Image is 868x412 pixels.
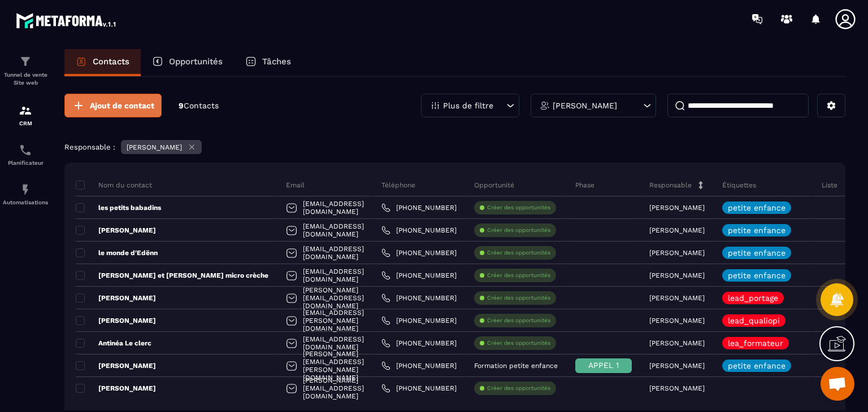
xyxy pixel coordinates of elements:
[649,181,692,190] p: Responsable
[90,100,154,111] span: Ajout de contact
[728,249,785,257] p: petite enfance
[64,94,162,117] button: Ajout de contact
[649,339,705,347] p: [PERSON_NAME]
[234,49,302,76] a: Tâches
[76,248,158,257] p: le monde d'Edënn
[487,249,550,257] p: Créer des opportunités
[728,317,780,325] p: lead_qualiopi
[487,339,550,347] p: Créer des opportunités
[64,143,115,151] p: Responsable :
[19,183,32,196] img: automations
[381,384,457,393] a: [PHONE_NUMBER]
[179,100,219,111] p: 9
[474,181,514,190] p: Opportunité
[575,181,594,190] p: Phase
[588,361,619,370] span: APPEL 1
[3,95,48,135] a: formationformationCRM
[822,181,837,190] p: Liste
[381,203,457,212] a: [PHONE_NUMBER]
[19,104,32,117] img: formation
[649,226,705,234] p: [PERSON_NAME]
[381,361,457,370] a: [PHONE_NUMBER]
[76,203,161,212] p: les petits babadins
[553,102,617,109] p: [PERSON_NAME]
[3,199,48,205] p: Automatisations
[381,293,457,303] a: [PHONE_NUMBER]
[76,271,268,280] p: [PERSON_NAME] et [PERSON_NAME] micro crèche
[184,101,219,110] span: Contacts
[728,226,785,234] p: petite enfance
[19,143,32,157] img: scheduler
[262,56,291,67] p: Tâches
[16,10,118,30] img: logo
[728,362,785,370] p: petite enfance
[76,226,156,235] p: [PERSON_NAME]
[649,204,705,212] p: [PERSON_NAME]
[286,181,305,190] p: Email
[381,248,457,257] a: [PHONE_NUMBER]
[381,316,457,325] a: [PHONE_NUMBER]
[3,174,48,214] a: automationsautomationsAutomatisations
[141,49,234,76] a: Opportunités
[93,56,129,67] p: Contacts
[19,55,32,68] img: formation
[821,367,854,401] div: Ouvrir le chat
[722,181,756,190] p: Étiquettes
[487,226,550,234] p: Créer des opportunités
[3,46,48,95] a: formationformationTunnel de vente Site web
[76,384,156,393] p: [PERSON_NAME]
[3,135,48,174] a: schedulerschedulerPlanificateur
[487,384,550,392] p: Créer des opportunités
[76,361,156,370] p: [PERSON_NAME]
[649,271,705,279] p: [PERSON_NAME]
[76,316,156,325] p: [PERSON_NAME]
[474,362,558,370] p: Formation petite enfance
[76,293,156,303] p: [PERSON_NAME]
[728,339,783,347] p: lea_formateur
[3,160,48,166] p: Planificateur
[381,271,457,280] a: [PHONE_NUMBER]
[381,226,457,235] a: [PHONE_NUMBER]
[649,249,705,257] p: [PERSON_NAME]
[64,49,141,76] a: Contacts
[127,143,182,151] p: [PERSON_NAME]
[728,204,785,212] p: petite enfance
[3,120,48,126] p: CRM
[487,204,550,212] p: Créer des opportunités
[487,317,550,325] p: Créer des opportunités
[3,71,48,87] p: Tunnel de vente Site web
[649,294,705,302] p: [PERSON_NAME]
[381,339,457,348] a: [PHONE_NUMBER]
[443,102,493,109] p: Plus de filtre
[487,271,550,279] p: Créer des opportunités
[381,181,415,190] p: Téléphone
[649,384,705,392] p: [PERSON_NAME]
[728,294,778,302] p: lead_portage
[649,317,705,325] p: [PERSON_NAME]
[169,56,223,67] p: Opportunités
[76,339,151,348] p: Antinéa Le clerc
[649,362,705,370] p: [PERSON_NAME]
[76,181,152,190] p: Nom du contact
[487,294,550,302] p: Créer des opportunités
[728,271,785,279] p: petite enfance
